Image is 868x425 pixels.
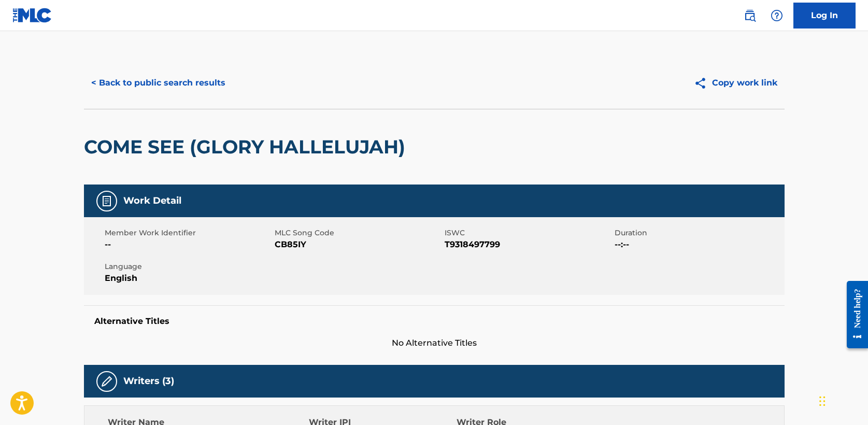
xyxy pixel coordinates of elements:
span: CB85IY [275,238,442,251]
span: No Alternative Titles [84,337,785,349]
h5: Work Detail [123,195,181,207]
span: Language [105,261,272,272]
a: Public Search [739,5,760,26]
button: Copy work link [687,70,785,96]
iframe: Chat Widget [816,375,868,425]
div: Help [766,5,787,26]
img: Writers [101,375,113,388]
a: Log In [793,3,856,29]
span: ISWC [445,228,612,238]
h2: COME SEE (GLORY HALLELUJAH) [84,135,410,159]
img: Copy work link [694,77,712,90]
img: help [771,9,783,22]
span: Duration [615,228,782,238]
img: MLC Logo [12,8,52,23]
div: Drag [819,386,826,417]
span: T9318497799 [445,238,612,251]
span: -- [105,238,272,251]
span: Member Work Identifier [105,228,272,238]
span: --:-- [615,238,782,251]
button: < Back to public search results [84,70,233,96]
img: search [744,9,756,22]
img: Work Detail [101,195,113,207]
span: MLC Song Code [275,228,442,238]
span: English [105,272,272,285]
iframe: Resource Center [839,273,868,357]
h5: Alternative Titles [94,316,774,327]
h5: Writers (3) [123,375,174,387]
